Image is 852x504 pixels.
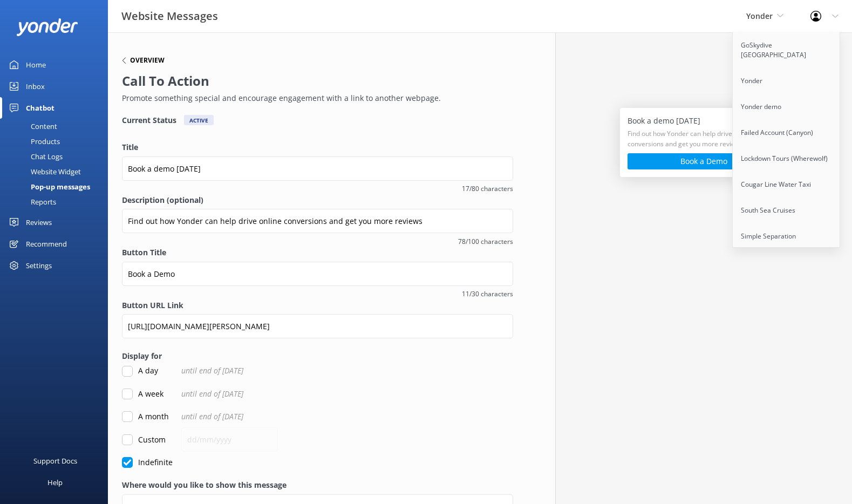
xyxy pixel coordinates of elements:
[6,134,60,149] div: Products
[181,388,243,400] span: until end of [DATE]
[628,115,780,126] h5: Book a demo [DATE]
[26,97,54,119] div: Chatbot
[6,179,108,194] a: Pop-up messages
[733,197,841,223] a: South Sea Cruises
[122,141,513,153] label: Title
[26,76,45,97] div: Inbox
[122,314,513,338] input: Button URL
[26,233,67,255] div: Recommend
[122,115,176,125] h4: Current Status
[628,128,780,149] h5: Find out how Yonder can help drive online conversions and get you more reviews
[6,119,108,134] a: Content
[122,434,166,446] label: Custom
[733,146,841,172] a: Lockdown Tours (Wherewolf)
[122,289,513,299] span: 11/30 characters
[733,94,841,120] a: Yonder demo
[122,57,165,64] button: Overview
[181,427,278,452] input: dd/mm/yyyy
[122,262,513,286] input: Button Title
[6,149,108,164] a: Chat Logs
[733,68,841,94] a: Yonder
[122,183,513,194] span: 17/80 characters
[122,247,513,258] label: Button Title
[6,149,63,164] div: Chat Logs
[122,209,513,233] input: Description
[122,194,513,206] label: Description (optional)
[122,350,513,362] label: Display for
[122,457,173,468] label: Indefinite
[26,54,46,76] div: Home
[746,11,773,21] span: Yonder
[6,194,108,209] a: Reports
[6,134,108,149] a: Products
[122,71,508,91] h2: Call To Action
[6,164,108,179] a: Website Widget
[33,450,77,472] div: Support Docs
[122,236,513,247] span: 78/100 characters
[628,153,780,169] button: Book a Demo
[26,255,52,276] div: Settings
[26,212,52,233] div: Reviews
[122,156,513,181] input: Title
[181,411,243,423] span: until end of [DATE]
[47,472,63,493] div: Help
[6,194,56,209] div: Reports
[733,223,841,249] a: Simple Separation
[733,120,841,146] a: Failed Account (Canyon)
[16,18,78,36] img: yonder-white-logo.png
[122,92,508,104] p: Promote something special and encourage engagement with a link to another webpage.
[733,172,841,197] a: Cougar Line Water Taxi
[122,411,169,423] label: A month
[122,299,513,311] label: Button URL Link
[122,388,163,400] label: A week
[122,479,513,491] label: Where would you like to show this message
[181,365,243,377] span: until end of [DATE]
[184,115,214,125] div: Active
[6,119,57,134] div: Content
[122,365,158,377] label: A day
[121,8,218,25] h3: Website Messages
[6,179,90,194] div: Pop-up messages
[130,57,165,64] h6: Overview
[733,32,841,68] a: GoSkydive [GEOGRAPHIC_DATA]
[6,164,81,179] div: Website Widget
